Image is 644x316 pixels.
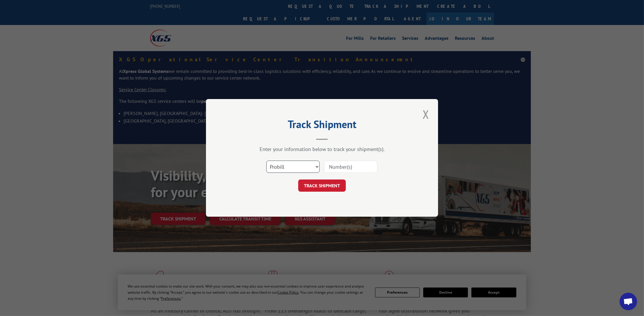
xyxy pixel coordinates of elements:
button: Close modal [421,106,431,122]
div: Enter your information below to track your shipment(s). [235,146,409,153]
button: TRACK SHIPMENT [298,180,346,192]
a: Open chat [620,293,637,310]
input: Number(s) [324,161,377,173]
h2: Track Shipment [235,120,409,131]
